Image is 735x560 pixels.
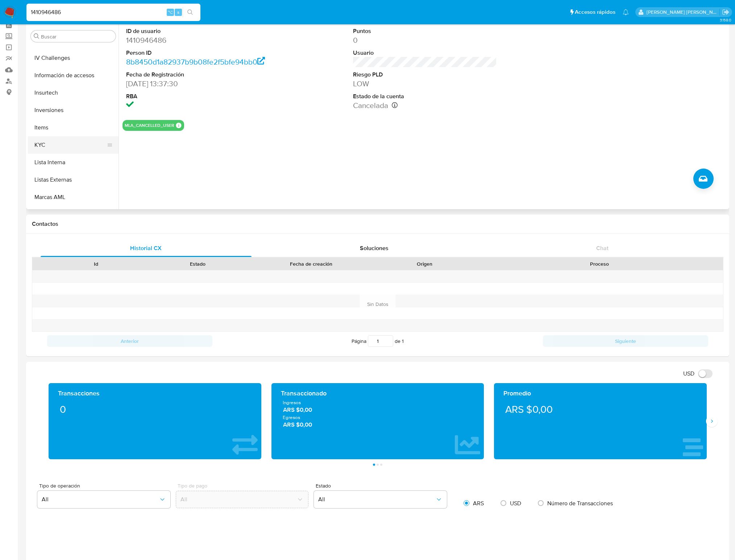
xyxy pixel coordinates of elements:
[352,335,404,347] span: Página de
[353,79,497,89] dd: LOW
[254,260,368,267] div: Fecha de creación
[28,49,119,67] button: IV Challenges
[28,171,119,188] button: Listas Externas
[596,244,609,252] span: Chat
[41,33,113,40] input: Buscar
[50,260,142,267] div: Id
[32,220,723,228] h1: Contactos
[126,79,270,89] dd: [DATE] 13:37:30
[183,7,198,17] button: search-icon
[152,260,244,267] div: Estado
[353,92,497,100] dt: Estado de la cuenta
[126,49,270,57] dt: Person ID
[126,35,270,45] dd: 1410946486
[28,119,119,136] button: Items
[28,136,113,154] button: KYC
[167,9,173,16] span: ⌥
[379,260,470,267] div: Origen
[402,337,404,345] span: 1
[47,335,212,347] button: Anterior
[28,67,119,84] button: Información de accesos
[130,244,162,252] span: Historial CX
[360,244,389,252] span: Soluciones
[720,17,731,23] span: 3.158.0
[126,57,265,67] a: 8b8450d1a82937b9b08fe2f5bfe94bb0
[722,8,730,16] a: Salir
[481,260,718,267] div: Proceso
[26,8,200,17] input: Buscar usuario o caso...
[28,84,119,101] button: Insurtech
[126,92,270,100] dt: RBA
[647,9,720,16] p: rene.vale@mercadolibre.com
[126,27,270,35] dt: ID de usuario
[353,27,497,35] dt: Puntos
[34,33,40,39] button: Buscar
[126,71,270,79] dt: Fecha de Registración
[177,9,179,16] span: s
[353,35,497,45] dd: 0
[543,335,708,347] button: Siguiente
[28,206,119,223] button: Perfiles
[28,188,119,206] button: Marcas AML
[353,49,497,57] dt: Usuario
[623,9,629,15] a: Notificaciones
[353,71,497,79] dt: Riesgo PLD
[353,100,497,111] dd: Cancelada
[28,101,119,119] button: Inversiones
[28,154,119,171] button: Lista Interna
[575,8,615,16] span: Accesos rápidos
